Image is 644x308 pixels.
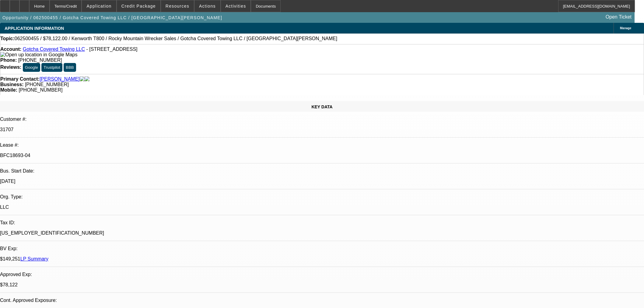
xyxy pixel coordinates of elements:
[166,4,189,9] span: Resources
[620,26,631,30] span: Manage
[0,65,21,70] strong: Reviews:
[0,82,23,87] strong: Business:
[121,4,156,9] span: Credit Package
[23,47,85,52] a: Gotcha Covered Towing LLC
[23,63,40,72] button: Google
[40,76,80,82] a: [PERSON_NAME]
[311,104,332,109] span: KEY DATA
[20,256,48,261] a: LP Summary
[0,52,77,58] img: Open up location in Google Maps
[80,76,85,82] img: facebook-icon.png
[86,4,111,9] span: Application
[0,58,17,63] strong: Phone:
[0,47,21,52] strong: Account:
[117,0,160,12] button: Credit Package
[85,76,89,82] img: linkedin-icon.png
[603,12,634,22] a: Open Ticket
[221,0,251,12] button: Activities
[226,4,246,9] span: Activities
[82,0,116,12] button: Application
[194,0,220,12] button: Actions
[41,63,62,72] button: Trustpilot
[0,52,77,57] a: View Google Maps
[199,4,216,9] span: Actions
[0,36,15,41] strong: Topic:
[86,47,138,52] span: - [STREET_ADDRESS]
[64,63,76,72] button: BBB
[2,15,222,20] span: Opportunity / 062500455 / Gotcha Covered Towing LLC / [GEOGRAPHIC_DATA][PERSON_NAME]
[19,87,62,93] span: [PHONE_NUMBER]
[161,0,194,12] button: Resources
[25,82,69,87] span: [PHONE_NUMBER]
[18,58,62,63] span: [PHONE_NUMBER]
[5,26,64,31] span: APPLICATION INFORMATION
[15,36,337,41] span: 062500455 / $78,122.00 / Kenworth T800 / Rocky Mountain Wrecker Sales / Gotcha Covered Towing LLC...
[0,87,17,93] strong: Mobile:
[0,76,40,82] strong: Primary Contact:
